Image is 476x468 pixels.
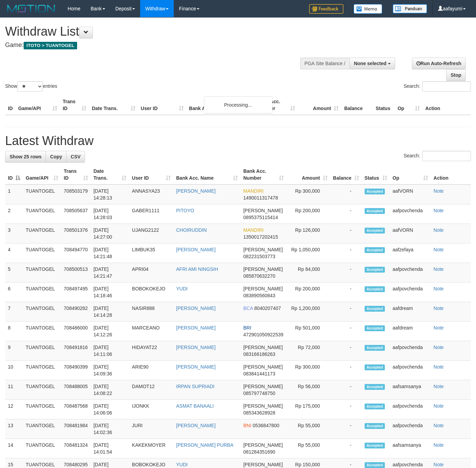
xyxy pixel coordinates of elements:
[91,439,129,458] td: [DATE] 14:01:54
[243,266,283,272] span: [PERSON_NAME]
[23,204,61,224] td: TUANTOGEL
[341,95,373,115] th: Balance
[286,400,330,419] td: Rp 175,000
[243,371,275,376] span: Copy 083841441173 to clipboard
[286,419,330,439] td: Rp 55,000
[176,227,207,233] a: CHOIRUDDIN
[365,364,385,370] span: Accepted
[23,165,61,184] th: Game/API: activate to sort column ascending
[243,410,275,416] span: Copy 085343628928 to clipboard
[390,165,431,184] th: Op: activate to sort column ascending
[434,403,444,409] a: Note
[138,95,186,115] th: User ID
[434,462,444,467] a: Note
[61,302,91,322] td: 708490282
[23,302,61,322] td: TUANTOGEL
[298,95,341,115] th: Amount
[446,69,466,81] a: Stop
[286,204,330,224] td: Rp 200,000
[243,234,278,240] span: Copy 1350017202415 to clipboard
[129,263,173,283] td: APRI04
[91,380,129,400] td: [DATE] 14:08:22
[129,224,173,243] td: UJANG2122
[5,134,471,148] h1: Latest Withdraw
[365,286,385,292] span: Accepted
[61,224,91,243] td: 708501376
[23,361,61,380] td: TUANTOGEL
[412,58,466,69] a: Run Auto-Refresh
[243,305,253,311] span: BCA
[365,208,385,214] span: Accepted
[5,81,57,92] label: Show entries
[286,184,330,204] td: Rp 300,000
[286,263,330,283] td: Rp 84,000
[176,345,216,350] a: [PERSON_NAME]
[23,419,61,439] td: TUANTOGEL
[204,96,272,113] div: Processing...
[91,419,129,439] td: [DATE] 14:02:36
[243,423,251,428] span: BNI
[243,391,275,396] span: Copy 085797748750 to clipboard
[176,188,216,194] a: [PERSON_NAME]
[5,263,23,283] td: 5
[390,380,431,400] td: aafsamsanya
[71,154,81,159] span: CSV
[422,151,471,161] input: Search:
[91,243,129,263] td: [DATE] 14:21:48
[61,322,91,341] td: 708486000
[393,4,427,13] img: panduan.png
[243,345,283,350] span: [PERSON_NAME]
[365,189,385,194] span: Accepted
[5,184,23,204] td: 1
[286,380,330,400] td: Rp 56,000
[390,400,431,419] td: aafpovchenda
[365,306,385,312] span: Accepted
[243,403,283,409] span: [PERSON_NAME]
[17,81,43,92] select: Showentries
[129,322,173,341] td: MARCEANO
[61,380,91,400] td: 708488005
[129,302,173,322] td: NASIR888
[61,283,91,302] td: 708497495
[434,364,444,370] a: Note
[24,42,77,49] span: ITOTO > TUANTOGEL
[23,283,61,302] td: TUANTOGEL
[23,380,61,400] td: TUANTOGEL
[5,283,23,302] td: 6
[61,439,91,458] td: 708481324
[434,188,444,194] a: Note
[5,3,57,14] img: MOTION_logo.png
[434,384,444,389] a: Note
[422,81,471,92] input: Search:
[46,151,66,163] a: Copy
[365,247,385,253] span: Accepted
[91,224,129,243] td: [DATE] 14:27:00
[61,341,91,361] td: 708491816
[61,361,91,380] td: 708490399
[434,266,444,272] a: Note
[91,263,129,283] td: [DATE] 14:21:47
[434,305,444,311] a: Note
[330,400,362,419] td: -
[354,4,382,14] img: Button%20Memo.svg
[330,439,362,458] td: -
[241,165,286,184] th: Bank Acc. Number: activate to sort column ascending
[61,165,91,184] th: Trans ID: activate to sort column ascending
[23,184,61,204] td: TUANTOGEL
[5,151,46,163] a: Show 25 rows
[5,95,15,115] th: ID
[330,263,362,283] td: -
[390,263,431,283] td: aafpovchenda
[176,384,215,389] a: IRPAN SUPRIADI
[286,165,330,184] th: Amount: activate to sort column ascending
[89,95,138,115] th: Date Trans.
[66,151,85,163] a: CSV
[330,380,362,400] td: -
[129,341,173,361] td: HIDAYAT22
[243,364,283,370] span: [PERSON_NAME]
[286,341,330,361] td: Rp 72,000
[176,325,216,331] a: [PERSON_NAME]
[354,61,387,66] span: None selected
[176,266,218,272] a: AFRI AMI NINGSIH
[176,247,216,252] a: [PERSON_NAME]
